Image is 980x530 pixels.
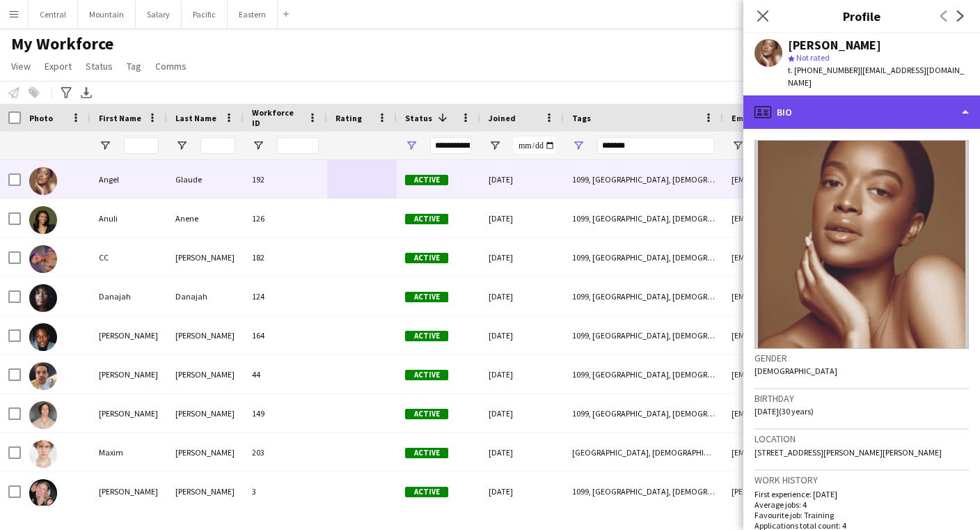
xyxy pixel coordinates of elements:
img: Kyle Phyfer [29,362,57,390]
div: [PERSON_NAME] [90,394,167,432]
div: [DATE] [480,316,564,354]
div: [PERSON_NAME] [167,472,244,510]
div: 182 [244,238,327,276]
span: Active [405,409,448,419]
h3: Location [754,432,969,445]
a: Comms [150,57,192,75]
input: First Name Filter Input [124,137,159,154]
span: Export [45,60,72,72]
div: CC [90,238,167,276]
div: 44 [244,355,327,393]
h3: Profile [743,7,980,25]
span: Status [405,113,432,123]
span: | [EMAIL_ADDRESS][DOMAIN_NAME] [788,65,964,88]
input: Tags Filter Input [597,137,715,154]
input: Joined Filter Input [514,137,555,154]
img: Crew avatar or photo [754,140,969,349]
h3: Birthday [754,392,969,405]
div: 149 [244,394,327,432]
div: [DATE] [480,238,564,276]
button: Central [29,1,78,28]
img: Danajah Danajah [29,284,57,312]
div: [DATE] [480,355,564,393]
span: Active [405,175,448,185]
div: 3 [244,472,327,510]
span: [STREET_ADDRESS][PERSON_NAME][PERSON_NAME] [754,447,942,458]
button: Open Filter Menu [489,139,501,152]
div: 164 [244,316,327,354]
span: Workforce ID [252,107,302,128]
app-action-btn: Export XLSX [78,84,95,101]
span: Not rated [796,52,830,63]
button: Open Filter Menu [252,139,264,152]
h3: Gender [754,352,969,364]
p: Favourite job: Training [754,510,969,520]
button: Salary [136,1,182,28]
span: My Workforce [11,33,113,54]
div: Anene [167,199,244,237]
span: Comms [155,60,187,72]
input: Workforce ID Filter Input [277,137,319,154]
div: 1099, [GEOGRAPHIC_DATA], [DEMOGRAPHIC_DATA], South [564,355,723,393]
div: 1099, [GEOGRAPHIC_DATA], [DEMOGRAPHIC_DATA], South [564,199,723,237]
div: [GEOGRAPHIC_DATA], [DEMOGRAPHIC_DATA], South, W2 [564,433,723,471]
button: Open Filter Menu [405,139,418,152]
div: [PERSON_NAME] [90,316,167,354]
div: [DATE] [480,394,564,432]
a: Tag [121,57,147,75]
span: Active [405,370,448,380]
div: [DATE] [480,160,564,198]
div: Bio [743,95,980,129]
span: Tags [572,113,591,123]
button: Open Filter Menu [572,139,585,152]
span: Rating [335,113,362,123]
div: 1099, [GEOGRAPHIC_DATA], [DEMOGRAPHIC_DATA], South [564,316,723,354]
span: Tag [127,60,141,72]
img: Maxim Moltmann [29,440,57,468]
button: Open Filter Menu [175,139,188,152]
span: View [11,60,31,72]
div: [PERSON_NAME] [90,472,167,510]
div: [DATE] [480,433,564,471]
div: 203 [244,433,327,471]
button: Pacific [182,1,228,28]
span: Active [405,292,448,302]
button: Open Filter Menu [732,139,744,152]
div: [PERSON_NAME] [788,39,881,52]
span: Email [732,113,754,123]
div: Maxim [90,433,167,471]
span: Last Name [175,113,216,123]
span: Active [405,448,448,458]
span: Active [405,253,448,263]
span: Photo [29,113,53,123]
div: 1099, [GEOGRAPHIC_DATA], [DEMOGRAPHIC_DATA], South [564,160,723,198]
button: Eastern [228,1,278,28]
div: [PERSON_NAME] [167,355,244,393]
img: Anuli Anene [29,206,57,234]
div: [PERSON_NAME] [167,238,244,276]
div: 192 [244,160,327,198]
img: Angel Glaude [29,167,57,195]
span: Joined [489,113,516,123]
a: Status [80,57,118,75]
img: Jaylin Randolph [29,323,57,351]
div: [PERSON_NAME] [167,433,244,471]
app-action-btn: Advanced filters [58,84,74,101]
span: [DEMOGRAPHIC_DATA] [754,366,837,376]
div: 1099, [GEOGRAPHIC_DATA], [DEMOGRAPHIC_DATA], South [564,238,723,276]
div: 126 [244,199,327,237]
a: View [6,57,36,75]
a: Export [39,57,77,75]
input: Last Name Filter Input [200,137,235,154]
div: Anuli [90,199,167,237]
span: t. [PHONE_NUMBER] [788,65,860,75]
span: [DATE] (30 years) [754,406,814,416]
div: [DATE] [480,472,564,510]
span: Active [405,487,448,497]
div: [DATE] [480,199,564,237]
img: Luke Roness [29,401,57,429]
p: Average jobs: 4 [754,499,969,510]
div: 1099, [GEOGRAPHIC_DATA], [DEMOGRAPHIC_DATA], [GEOGRAPHIC_DATA], [GEOGRAPHIC_DATA], [GEOGRAPHIC_DATA] [564,472,723,510]
div: Glaude [167,160,244,198]
span: Active [405,214,448,224]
